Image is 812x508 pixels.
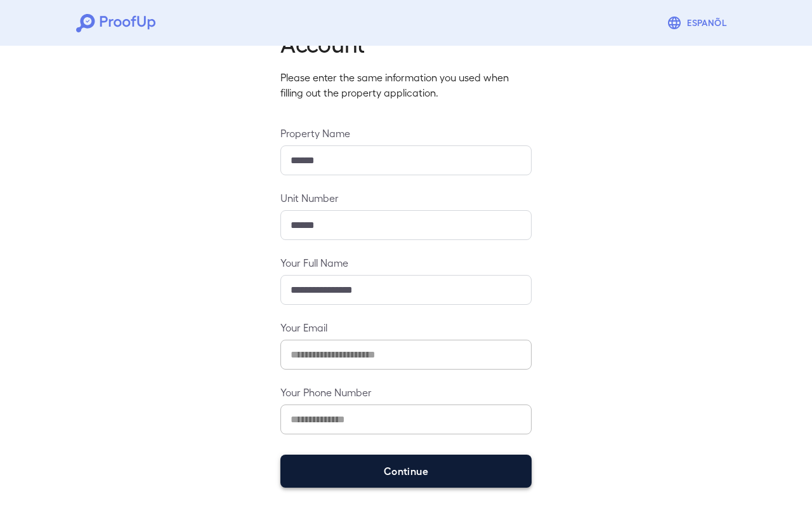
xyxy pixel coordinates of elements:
[280,70,532,100] p: Please enter the same information you used when filling out the property application.
[662,10,736,36] button: Espanõl
[280,320,532,335] label: Your Email
[280,126,532,140] label: Property Name
[280,385,532,399] label: Your Phone Number
[280,190,532,205] label: Unit Number
[280,455,532,488] button: Continue
[280,255,532,270] label: Your Full Name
